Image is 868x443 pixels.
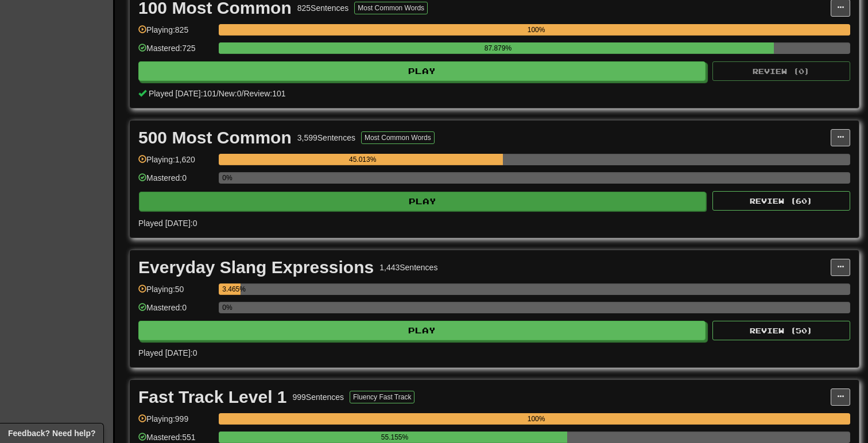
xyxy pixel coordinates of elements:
div: 825 Sentences [297,2,349,14]
div: Mastered: 725 [138,42,213,61]
div: Everyday Slang Expressions [138,259,374,276]
span: New: 0 [219,89,242,98]
button: Play [138,321,706,340]
button: Most Common Words [354,2,428,14]
div: 3.465% [222,283,241,295]
div: 45.013% [222,154,503,165]
span: Played [DATE]: 0 [138,219,197,228]
span: / [216,89,219,98]
div: Fast Track Level 1 [138,388,287,406]
span: Review: 101 [243,89,285,98]
button: Play [139,192,706,211]
button: Play [138,61,706,81]
button: Most Common Words [361,131,435,144]
div: Mastered: 0 [138,302,213,321]
div: 87.879% [222,42,773,54]
div: 3,599 Sentences [297,132,355,143]
button: Review (60) [712,191,850,211]
div: Mastered: 0 [138,172,213,191]
span: Open feedback widget [8,428,95,439]
div: 999 Sentences [293,391,344,403]
div: Playing: 1,620 [138,154,213,173]
div: 500 Most Common [138,129,292,146]
div: Playing: 50 [138,283,213,302]
button: Review (50) [712,321,850,340]
button: Fluency Fast Track [350,391,414,403]
div: Playing: 825 [138,24,213,43]
span: / [242,89,244,98]
div: 100% [222,413,850,425]
span: Played [DATE]: 0 [138,348,197,357]
div: Playing: 999 [138,413,213,432]
div: 1,443 Sentences [379,262,437,273]
div: 100% [222,24,850,36]
div: 55.155% [222,432,567,443]
span: Played [DATE]: 101 [149,89,216,98]
button: Review (0) [712,61,850,81]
